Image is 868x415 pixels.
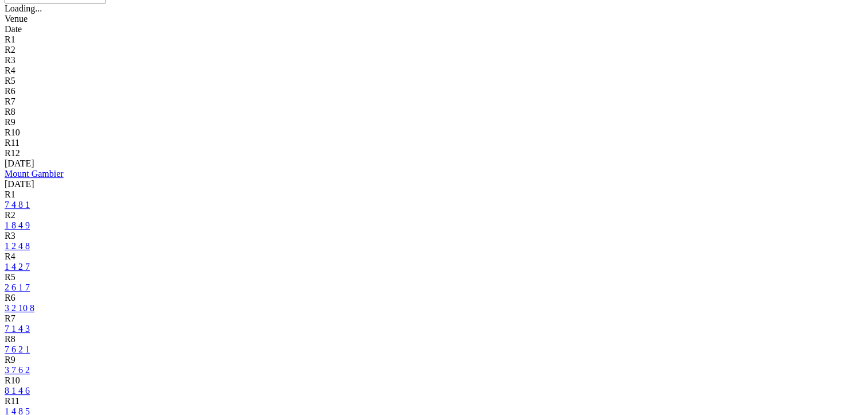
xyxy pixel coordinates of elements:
[5,76,863,86] div: R5
[5,96,863,107] div: R7
[5,241,30,251] a: 1 2 4 8
[5,107,863,117] div: R8
[5,355,863,365] div: R9
[5,303,34,313] a: 3 2 10 8
[5,65,863,76] div: R4
[5,210,863,220] div: R2
[5,231,863,241] div: R3
[5,251,863,262] div: R4
[5,375,863,386] div: R10
[5,179,863,189] div: [DATE]
[5,169,64,179] a: Mount Gambier
[5,293,863,303] div: R6
[5,127,863,138] div: R10
[5,324,30,333] a: 7 1 4 3
[5,365,30,375] a: 3 7 6 2
[5,220,30,230] a: 1 8 4 9
[5,34,863,45] div: R1
[5,272,863,282] div: R5
[5,262,30,272] a: 1 4 2 7
[5,344,30,354] a: 7 6 2 1
[5,148,863,158] div: R12
[5,334,863,344] div: R8
[5,282,30,292] a: 2 6 1 7
[5,200,30,210] a: 7 4 8 1
[5,313,863,324] div: R7
[5,189,863,200] div: R1
[5,55,863,65] div: R3
[5,396,863,406] div: R11
[5,45,863,55] div: R2
[5,24,863,34] div: Date
[5,3,42,13] span: Loading...
[5,14,863,24] div: Venue
[5,117,863,127] div: R9
[5,158,863,169] div: [DATE]
[5,86,863,96] div: R6
[5,138,863,148] div: R11
[5,386,30,395] a: 8 1 4 6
